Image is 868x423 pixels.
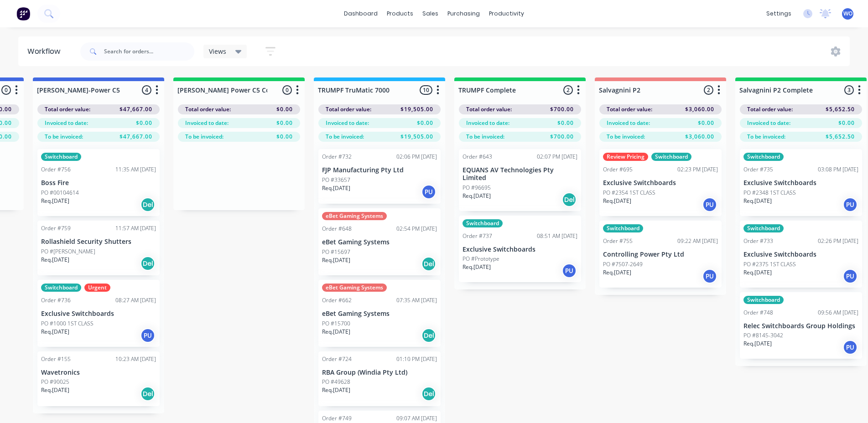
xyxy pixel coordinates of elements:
[537,153,577,161] div: 02:07 PM [DATE]
[463,255,499,263] p: PO #Prototype
[603,260,643,268] p: PO #7507-2649
[743,331,783,340] p: PO #8145-3042
[41,386,69,394] p: Req. [DATE]
[743,251,858,258] p: Exclusive Switchboards
[463,263,491,271] p: Req. [DATE]
[140,197,155,212] div: Del
[747,105,793,113] span: Total order value:
[41,238,156,246] p: Rollashield Security Shutters
[120,105,152,113] span: $47,667.00
[421,257,436,271] div: Del
[743,340,772,348] p: Req. [DATE]
[322,225,352,233] div: Order #648
[607,119,650,127] span: Invoiced to date:
[702,197,717,212] div: PU
[747,119,790,127] span: Invoiced to date:
[136,119,152,127] span: $0.00
[318,149,441,204] div: Order #73202:06 PM [DATE]FJP Manufacturing Pty LtdPO #33657Req.[DATE]PU
[826,105,855,113] span: $5,652.50
[276,105,293,113] span: $0.00
[603,179,718,187] p: Exclusive Switchboards
[322,310,437,318] p: eBet Gaming Systems
[120,133,152,141] span: $47,667.00
[698,119,714,127] span: $0.00
[603,197,631,205] p: Req. [DATE]
[185,105,231,113] span: Total order value:
[550,105,574,113] span: $700.00
[45,119,88,127] span: Invoiced to date:
[677,165,718,174] div: 02:23 PM [DATE]
[41,284,81,292] div: Switchboard
[843,197,858,212] div: PU
[743,153,784,161] div: Switchboard
[400,133,433,141] span: $19,505.00
[84,284,110,292] div: Urgent
[396,225,437,233] div: 02:54 PM [DATE]
[743,268,772,277] p: Req. [DATE]
[115,296,156,304] div: 08:27 AM [DATE]
[41,328,69,336] p: Req. [DATE]
[396,355,437,363] div: 01:10 PM [DATE]
[185,133,223,141] span: To be invoiced:
[685,133,714,141] span: $3,060.00
[740,221,862,288] div: SwitchboardOrder #73302:26 PM [DATE]Exclusive SwitchboardsPO #2375 1ST CLASSReq.[DATE]PU
[41,153,81,161] div: Switchboard
[322,166,437,174] p: FJP Manufacturing Pty Ltd
[843,10,852,18] span: WO
[41,378,69,386] p: PO #90025
[41,310,156,318] p: Exclusive Switchboards
[743,237,773,245] div: Order #733
[140,256,155,271] div: Del
[459,216,581,283] div: SwitchboardOrder #73708:51 AM [DATE]Exclusive SwitchboardsPO #PrototypeReq.[DATE]PU
[322,369,437,377] p: RBA Group (Windia Pty Ltd)
[743,189,796,197] p: PO #2348 1ST CLASS
[318,208,441,275] div: eBet Gaming SystemsOrder #64802:54 PM [DATE]eBet Gaming SystemsPO #15697Req.[DATE]Del
[322,212,387,220] div: eBet Gaming Systems
[104,42,194,61] input: Search for orders...
[41,197,69,205] p: Req. [DATE]
[603,153,648,161] div: Review Pricing
[322,238,437,246] p: eBet Gaming Systems
[322,378,350,386] p: PO #49628
[677,237,718,245] div: 09:22 AM [DATE]
[326,133,364,141] span: To be invoiced:
[603,237,633,245] div: Order #755
[322,328,350,336] p: Req. [DATE]
[41,296,71,304] div: Order #736
[276,119,293,127] span: $0.00
[537,232,577,240] div: 08:51 AM [DATE]
[339,7,382,21] a: dashboard
[818,165,858,174] div: 03:08 PM [DATE]
[740,149,862,216] div: SwitchboardOrder #73503:08 PM [DATE]Exclusive SwitchboardsPO #2348 1ST CLASSReq.[DATE]PU
[743,309,773,317] div: Order #748
[843,340,858,355] div: PU
[27,46,65,57] div: Workflow
[463,166,577,182] p: EQUANS AV Technologies Pty Limited
[41,248,95,256] p: PO #[PERSON_NAME]
[562,263,577,278] div: PU
[322,256,350,264] p: Req. [DATE]
[421,185,436,199] div: PU
[421,328,436,343] div: Del
[463,184,491,192] p: PO #96695
[743,179,858,187] p: Exclusive Switchboards
[115,224,156,232] div: 11:57 AM [DATE]
[396,414,437,423] div: 09:07 AM [DATE]
[603,268,631,277] p: Req. [DATE]
[747,133,785,141] span: To be invoiced:
[326,105,371,113] span: Total order value:
[838,119,855,127] span: $0.00
[140,387,155,401] div: Del
[318,351,441,406] div: Order #72401:10 PM [DATE]RBA Group (Windia Pty Ltd)PO #49628Req.[DATE]Del
[41,224,71,232] div: Order #759
[743,165,773,174] div: Order #735
[322,320,350,328] p: PO #15700
[463,153,492,161] div: Order #643
[41,355,71,363] div: Order #155
[396,153,437,161] div: 02:06 PM [DATE]
[603,251,718,258] p: Controlling Power Pty Ltd
[603,224,643,232] div: Switchboard
[685,105,714,113] span: $3,060.00
[16,7,30,21] img: Factory
[41,165,71,174] div: Order #756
